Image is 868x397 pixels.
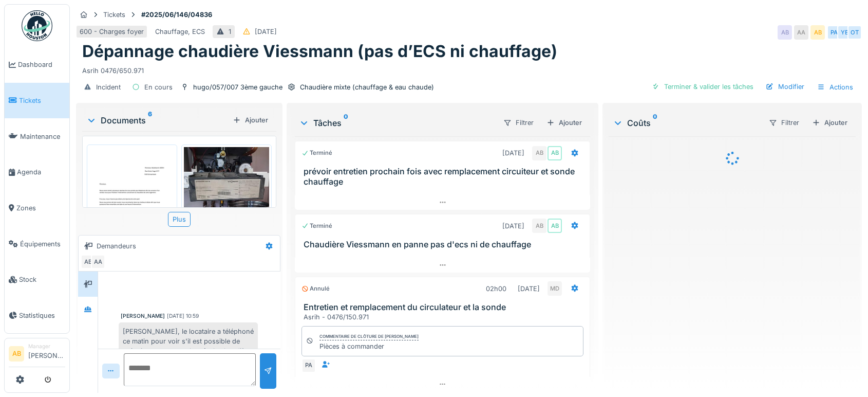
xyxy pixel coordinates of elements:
span: Agenda [17,167,65,177]
span: Tickets [19,96,65,105]
strong: #2025/06/146/04836 [137,10,216,20]
a: Dashboard [5,47,69,83]
div: 02h00 [486,284,506,294]
div: AB [532,146,546,160]
div: PA [827,25,841,40]
div: Chaudière mixte (chauffage & eau chaude) [300,82,434,92]
li: [PERSON_NAME] [28,342,65,365]
div: Commentaire de clôture de [PERSON_NAME] [319,333,419,340]
div: Terminer & valider les tâches [648,80,758,94]
div: Asrih - 0476/150.971 [304,312,586,322]
div: Annulé [301,284,330,293]
span: Zones [16,203,65,213]
div: Pièces à commander [319,341,419,351]
h3: prévoir entretien prochain fois avec remplacement circuiteur et sonde chauffage [304,167,586,186]
span: Stock [19,275,65,284]
a: Statistiques [5,298,69,334]
div: Plus [168,212,191,227]
div: AB [548,219,562,233]
img: uhtjlp2aq7xieokabv025w4u53xp [89,147,175,268]
span: Équipements [20,239,65,249]
h1: Dépannage chaudière Viessmann (pas d’ECS ni chauffage) [82,42,557,61]
div: AB [810,25,825,40]
div: [DATE] [518,284,540,294]
li: AB [9,346,24,362]
div: Terminé [301,222,332,230]
div: Ajouter [542,116,586,130]
div: [DATE] [255,27,277,37]
div: AA [91,255,105,269]
div: Terminé [301,149,332,157]
div: Filtrer [499,115,538,130]
div: Modifier [762,80,808,94]
div: Documents [86,114,229,127]
div: Demandeurs [97,241,136,251]
div: [DATE] [502,148,524,158]
a: AB Manager[PERSON_NAME] [9,342,65,367]
div: OT [847,25,862,40]
div: Asrih 0476/650.971 [82,62,856,76]
div: 600 - Charges foyer [80,27,144,37]
div: Ajouter [808,116,852,130]
div: Filtrer [764,115,804,130]
div: Incident [96,82,121,92]
div: MD [548,281,562,296]
div: Coûts [613,117,760,129]
div: AB [81,255,95,269]
a: Équipements [5,226,69,262]
div: Manager [28,342,65,350]
h3: Entretien et remplacement du circulateur et la sonde [304,302,586,312]
div: AB [778,25,792,40]
a: Tickets [5,83,69,119]
h3: Chaudière Viessmann en panne pas d'ecs ni de chauffage [304,240,586,249]
div: 1 [229,27,231,37]
div: AB [532,219,546,233]
div: Chauffage, ECS [155,27,205,37]
div: PA [301,358,316,373]
div: AB [548,146,562,160]
div: [PERSON_NAME] [121,312,165,320]
a: Zones [5,190,69,226]
span: Dashboard [18,60,65,69]
div: Tâches [299,117,495,129]
sup: 0 [653,117,657,129]
div: AA [794,25,808,40]
div: YE [837,25,852,40]
div: En cours [144,82,173,92]
a: Maintenance [5,118,69,154]
span: Statistiques [19,311,65,320]
div: Tickets [103,10,125,20]
sup: 6 [148,114,152,127]
div: Ajouter [229,113,272,127]
span: Maintenance [20,132,65,141]
img: Badge_color-CXgf-gQk.svg [22,10,52,41]
div: hugo/057/007 3ème gauche [193,82,282,92]
sup: 0 [344,117,348,129]
img: lqaa0il7v4yixj2qxt606k1pswfe [184,147,269,261]
div: Actions [813,80,858,95]
div: [DATE] [502,221,524,231]
a: Stock [5,262,69,298]
a: Agenda [5,154,69,190]
div: [DATE] 10:59 [167,312,199,320]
